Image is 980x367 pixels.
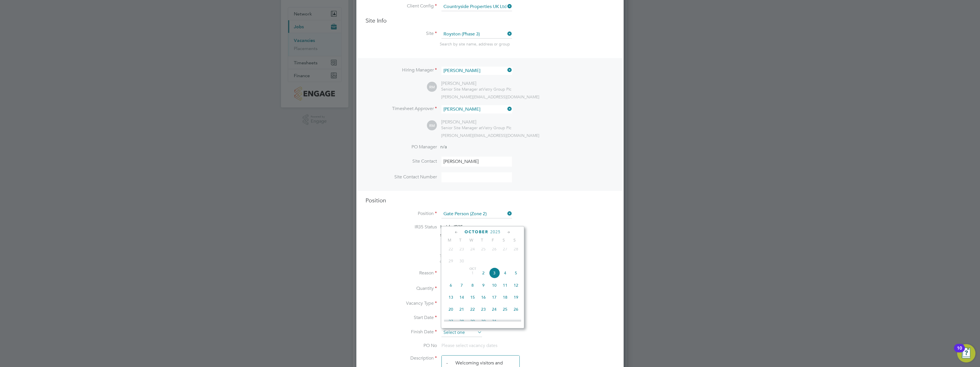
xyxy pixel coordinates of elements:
[441,81,511,87] div: [PERSON_NAME]
[366,67,437,73] label: Hiring Manager
[445,280,456,291] span: 6
[957,348,962,356] div: 10
[366,343,437,349] label: PO No
[440,41,510,47] span: Search by site name, address or group
[445,304,456,315] span: 20
[456,304,467,315] span: 21
[465,230,488,234] span: October
[467,292,478,303] span: 15
[487,238,498,243] span: F
[478,268,489,278] span: 2
[441,30,512,39] input: Search for...
[441,133,539,138] span: [PERSON_NAME][EMAIL_ADDRESS][DOMAIN_NAME]
[489,268,500,278] span: 3
[366,329,437,335] label: Finish Date
[441,87,511,92] div: Vistry Group Plc
[427,82,437,92] span: RM
[467,304,478,315] span: 22
[366,211,437,217] label: Position
[441,105,512,113] input: Search for...
[500,280,511,291] span: 11
[441,3,512,11] input: Search for...
[427,121,437,131] span: RM
[957,344,975,362] button: Open Resource Center, 10 new notifications
[511,280,521,291] span: 12
[478,280,489,291] span: 9
[366,270,437,276] label: Reason
[366,286,437,292] label: Quantity
[444,238,455,243] span: M
[489,304,500,315] span: 24
[366,224,437,230] label: IR35 Status
[511,268,521,278] span: 5
[441,343,497,348] span: Please select vacancy dates
[445,256,456,266] span: 29
[440,144,447,150] span: n/a
[445,316,456,327] span: 27
[478,244,489,254] span: 25
[445,292,456,303] span: 13
[490,230,501,234] span: 2025
[511,292,521,303] span: 19
[366,3,437,9] label: Client Config
[366,197,614,204] h3: Position
[441,328,482,337] input: Select one
[441,94,539,99] span: [PERSON_NAME][EMAIL_ADDRESS][DOMAIN_NAME]
[456,244,467,254] span: 23
[511,244,521,254] span: 28
[441,125,482,130] span: Senior Site Manager at
[440,233,493,237] strong: Status Determination Statement
[466,238,477,243] span: W
[500,292,511,303] span: 18
[366,158,437,164] label: Site Contact
[456,316,467,327] span: 28
[467,268,478,270] span: Oct
[441,210,512,218] input: Search for...
[489,280,500,291] span: 10
[500,244,511,254] span: 27
[478,292,489,303] span: 16
[440,253,517,264] span: The status determination for this position can be updated after creating the vacancy
[441,125,511,130] div: Vistry Group Plc
[478,304,489,315] span: 23
[441,119,511,125] div: [PERSON_NAME]
[467,244,478,254] span: 24
[456,292,467,303] span: 14
[455,238,466,243] span: T
[366,31,437,37] label: Site
[489,316,500,327] span: 31
[500,304,511,315] span: 25
[441,67,512,75] input: Search for...
[498,238,509,243] span: S
[467,280,478,291] span: 8
[445,244,456,254] span: 22
[489,244,500,254] span: 26
[366,144,437,150] label: PO Manager
[467,268,478,278] span: 1
[366,300,437,306] label: Vacancy Type
[489,292,500,303] span: 17
[456,280,467,291] span: 7
[509,238,520,243] span: S
[366,355,437,361] label: Description
[477,238,487,243] span: T
[478,316,489,327] span: 30
[500,268,511,278] span: 4
[511,304,521,315] span: 26
[441,87,482,92] span: Senior Site Manager at
[366,174,437,180] label: Site Contact Number
[366,315,437,321] label: Start Date
[467,316,478,327] span: 29
[456,256,467,266] span: 30
[366,106,437,112] label: Timesheet Approver
[366,17,614,24] h3: Site Info
[440,224,463,230] span: Inside IR35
